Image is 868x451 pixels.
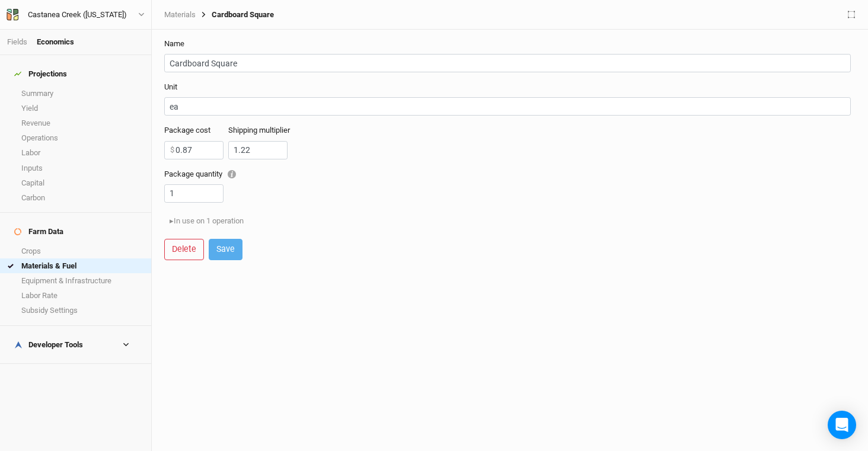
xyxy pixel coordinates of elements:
[7,37,27,46] a: Fields
[164,212,249,230] button: ▸In use on 1 operation
[828,411,856,439] div: Open Intercom Messenger
[6,8,145,21] button: Castanea Creek ([US_STATE])
[170,145,174,155] label: $
[7,333,144,357] h4: Developer Tools
[164,239,204,260] button: Delete
[228,125,290,136] label: Shipping multiplier
[14,340,83,350] div: Developer Tools
[209,239,242,260] button: Save
[170,215,174,227] span: ▸
[28,9,127,21] div: Castanea Creek (Washington)
[37,37,74,47] div: Economics
[226,169,237,180] div: Tooltip anchor
[28,9,127,21] div: Castanea Creek ([US_STATE])
[164,169,222,180] label: Package quantity
[196,10,274,20] div: Cardboard Square
[164,10,196,20] a: Materials
[164,39,184,49] label: Name
[164,82,177,92] label: Unit
[14,69,67,79] div: Projections
[164,125,210,136] label: Package cost
[14,227,63,236] div: Farm Data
